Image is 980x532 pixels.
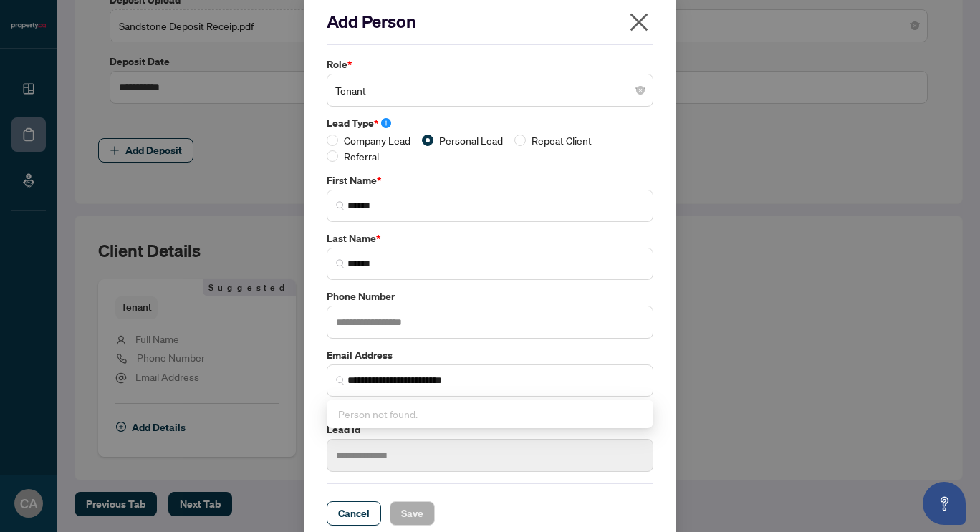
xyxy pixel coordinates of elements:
[636,86,645,95] span: close-circle
[338,407,418,420] span: Person not found.
[327,173,653,188] label: First Name
[327,10,653,33] h2: Add Person
[335,77,645,104] span: Tenant
[338,148,385,164] span: Referral
[433,132,509,148] span: Personal Lead
[390,501,435,526] button: Save
[327,422,653,437] label: Lead Id
[381,118,391,128] span: info-circle
[923,482,966,525] button: Open asap
[338,132,416,148] span: Company Lead
[327,400,391,411] span: Email is not valid
[327,347,653,363] label: Email Address
[338,502,370,525] span: Cancel
[327,289,653,304] label: Phone Number
[327,115,653,131] label: Lead Type
[327,231,653,246] label: Last Name
[327,57,653,72] label: Role
[628,11,650,34] span: close
[526,132,597,148] span: Repeat Client
[336,201,345,210] img: search_icon
[336,376,345,385] img: search_icon
[336,259,345,268] img: search_icon
[327,501,381,526] button: Cancel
